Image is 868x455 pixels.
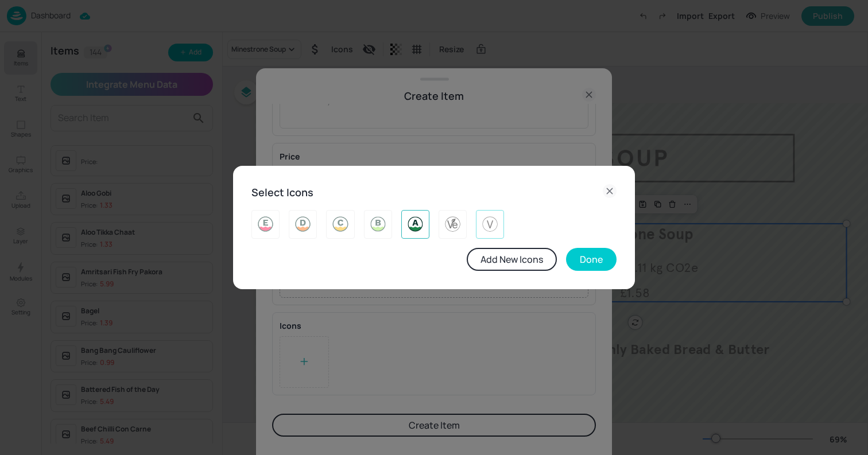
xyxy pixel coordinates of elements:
button: Add New Icons [467,248,557,271]
img: 2025-06-06-1749225117121971ckdpbfes.svg [406,215,424,234]
img: 2025-06-06-1749225107280zzwsv76j2h.svg [444,215,462,234]
img: 2025-06-06-1749225126912by6pdksygej.svg [369,215,387,234]
img: 2025-06-06-1749225136067w7p6brryo5.svg [331,215,349,234]
img: 2025-06-06-1749225159190brufmamnq14.svg [294,215,312,234]
button: Done [566,248,617,271]
img: 2025-06-06-1749225169215s0su4vkq04h.svg [257,215,274,234]
img: 2025-06-06-1749225100695f9s5hzg4lhl.svg [481,215,499,234]
h6: Select Icons [251,184,313,201]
